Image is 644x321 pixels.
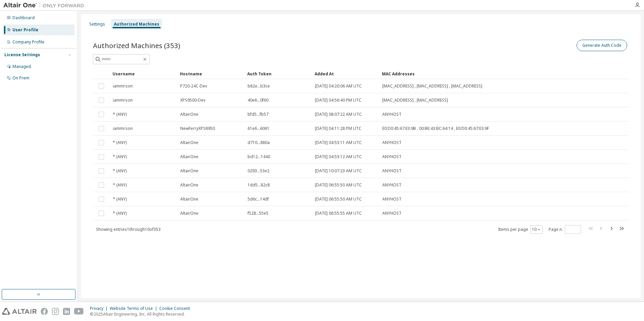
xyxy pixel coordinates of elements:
[248,83,270,89] span: b82e...b3ce
[90,311,194,317] p: © 2025 Altair Engineering, Inc. All Rights Reserved.
[315,112,362,117] span: [DATE] 08:07:22 AM UTC
[4,52,40,58] div: License Settings
[74,308,84,315] img: youtube.svg
[315,211,362,216] span: [DATE] 06:55:55 AM UTC
[89,22,105,27] div: Settings
[247,68,309,79] div: Auth Token
[315,98,361,103] span: [DATE] 04:56:40 PM UTC
[248,112,268,117] span: bfd5...fb57
[315,182,362,188] span: [DATE] 06:55:50 AM UTC
[382,154,401,159] span: ANYHOST
[315,168,362,174] span: [DATE] 10:07:23 AM UTC
[113,211,127,216] span: * (ANY)
[12,39,44,45] div: Company Profile
[2,308,37,315] img: altair_logo.svg
[12,27,38,33] div: User Profile
[382,140,401,145] span: ANYHOST
[382,83,482,89] span: [MAC_ADDRESS] , [MAC_ADDRESS] , [MAC_ADDRESS]
[382,98,448,103] span: [MAC_ADDRESS] , [MAC_ADDRESS]
[248,98,268,103] span: 40e6...0f60
[159,306,194,311] div: Cookie Consent
[382,197,401,202] span: ANYHOST
[248,154,270,159] span: bd12...1440
[96,226,161,232] span: Showing entries 1 through 10 of 353
[113,168,127,174] span: * (ANY)
[52,308,59,315] img: instagram.svg
[180,68,242,79] div: Hostname
[382,126,489,131] span: E0:D0:45:67:E3:9B , 00:BE:43:BC:64:14 , E0:D0:45:67:E3:9F
[180,168,198,174] span: AltairOne
[112,68,174,79] div: Username
[180,83,207,89] span: P720-24C-Dev
[180,197,198,202] span: AltairOne
[90,306,110,311] div: Privacy
[113,98,133,103] span: iammrson
[113,126,133,131] span: iammrson
[180,211,198,216] span: AltairOne
[382,112,401,117] span: ANYHOST
[315,140,362,145] span: [DATE] 04:53:11 AM UTC
[180,182,198,188] span: AltairOne
[3,2,88,9] img: Altair One
[180,112,198,117] span: AltairOne
[12,75,29,81] div: On Prem
[382,168,401,174] span: ANYHOST
[315,83,362,89] span: [DATE] 04:20:06 AM UTC
[12,15,35,21] div: Dashboard
[12,64,31,69] div: Managed
[248,182,270,188] span: 1dd5...82c8
[248,197,269,202] span: 5d6c...14df
[315,154,362,159] span: [DATE] 04:53:12 AM UTC
[180,140,198,145] span: AltairOne
[63,308,70,315] img: linkedin.svg
[113,112,127,117] span: * (ANY)
[549,225,581,234] span: Page n.
[315,126,361,131] span: [DATE] 04:11:28 PM UTC
[315,68,377,79] div: Added At
[93,41,180,50] span: Authorized Machines (353)
[248,140,270,145] span: d710...880a
[113,140,127,145] span: * (ANY)
[180,98,205,103] span: XPS9500-Dev
[532,227,541,232] button: 10
[498,225,543,234] span: Items per page
[248,168,269,174] span: 0293...53e2
[382,211,401,216] span: ANYHOST
[113,154,127,159] span: * (ANY)
[113,182,127,188] span: * (ANY)
[577,40,627,51] button: Generate Auth Code
[382,68,560,79] div: MAC Addresses
[113,197,127,202] span: * (ANY)
[113,83,133,89] span: iammrson
[180,154,198,159] span: AltairOne
[180,126,215,131] span: NewFerryXPS8950
[382,182,401,188] span: ANYHOST
[248,126,269,131] span: 61e6...6061
[248,211,268,216] span: f528...55e5
[315,197,362,202] span: [DATE] 06:55:50 AM UTC
[114,22,159,27] div: Authorized Machines
[41,308,48,315] img: facebook.svg
[110,306,159,311] div: Website Terms of Use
